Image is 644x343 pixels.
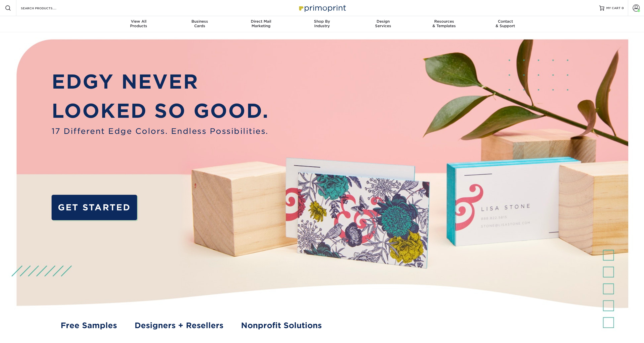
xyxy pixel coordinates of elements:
[475,19,536,24] span: Contact
[169,16,230,32] a: BusinessCards
[52,195,137,220] a: GET STARTED
[292,19,353,24] span: Shop By
[52,96,269,125] p: LOOKED SO GOOD.
[108,19,169,24] span: View All
[61,320,117,331] a: Free Samples
[414,16,475,32] a: Resources& Templates
[292,16,353,32] a: Shop ByIndustry
[135,320,223,331] a: Designers + Resellers
[475,16,536,32] a: Contact& Support
[475,19,536,28] div: & Support
[352,19,414,28] div: Services
[352,19,414,24] span: Design
[292,19,353,28] div: Industry
[622,6,624,10] span: 0
[52,125,269,137] span: 17 Different Edge Colors. Endless Possibilities.
[230,16,292,32] a: Direct MailMarketing
[169,19,230,28] div: Cards
[241,320,322,331] a: Nonprofit Solutions
[230,19,292,24] span: Direct Mail
[20,5,69,11] input: SEARCH PRODUCTS.....
[606,6,621,10] span: MY CART
[230,19,292,28] div: Marketing
[297,3,347,13] img: Primoprint
[52,67,269,96] p: EDGY NEVER
[108,16,169,32] a: View AllProducts
[352,16,414,32] a: DesignServices
[414,19,475,24] span: Resources
[169,19,230,24] span: Business
[108,19,169,28] div: Products
[414,19,475,28] div: & Templates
